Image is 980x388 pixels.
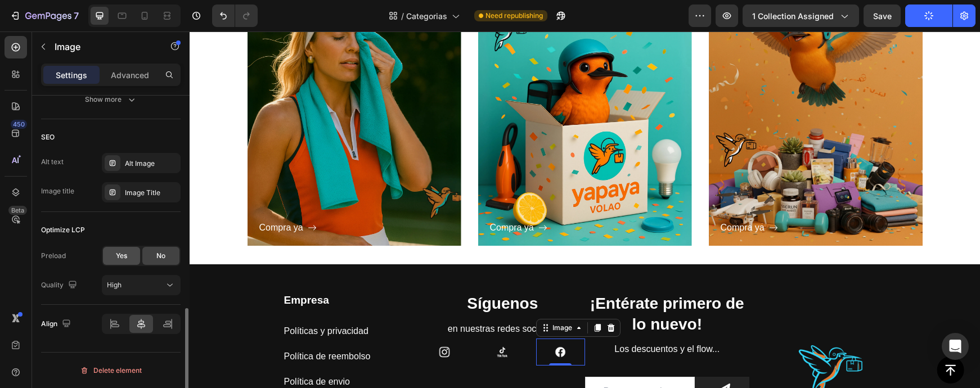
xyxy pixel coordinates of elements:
div: Alt text [41,157,64,167]
h3: ¡Entérate primero de lo nuevo! [395,261,560,304]
a: Compra ya [531,188,588,205]
button: Save [864,4,901,27]
button: 1 collection assigned [743,4,859,27]
h3: Síguenos [231,261,395,283]
img: Alt Image [241,307,268,334]
img: Alt Image [357,307,384,334]
div: Image [361,291,385,301]
div: 450 [11,120,27,129]
p: 7 [74,9,79,22]
div: Quality [41,278,79,293]
a: Compra ya [300,188,358,205]
div: Image Title [125,188,178,198]
div: Optimize LCP [41,225,85,235]
button: High [102,275,181,295]
p: Settings [56,69,87,81]
span: 1 collection assigned [752,10,834,22]
h3: Empresa [93,261,231,277]
div: Show more [85,94,137,105]
span: High [107,281,122,289]
button: Delete element [41,362,181,380]
a: Image Title [347,307,395,334]
p: Image [55,40,150,53]
span: / [401,10,404,22]
div: Undo/Redo [212,4,258,27]
p: Compra ya [300,188,344,205]
div: Align [41,317,73,332]
div: Delete element [80,364,142,377]
span: Need republishing [485,11,543,21]
div: Alt Image [125,159,178,169]
span: No [156,251,165,261]
span: Categorias [406,10,447,22]
p: Advanced [111,69,149,81]
div: Beta [8,206,27,215]
p: Compra ya [531,188,575,205]
div: SEO [41,132,55,142]
a: Políticas y privacidad [95,295,179,304]
span: Yes [116,251,127,261]
a: Image Title [289,307,338,334]
iframe: Design area [190,31,980,388]
button: Show more [41,89,181,110]
p: Los descuentos y el flow... [397,310,559,326]
a: Política de reembolso [95,320,181,330]
div: Image title [41,186,74,196]
span: Save [873,11,892,21]
div: Open Intercom Messenger [942,333,969,360]
a: Image Title [231,307,280,334]
img: Alt Image [299,307,326,334]
button: 7 [5,4,84,27]
p: en nuestras redes sociales: [232,290,394,306]
div: Preload [41,251,66,261]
